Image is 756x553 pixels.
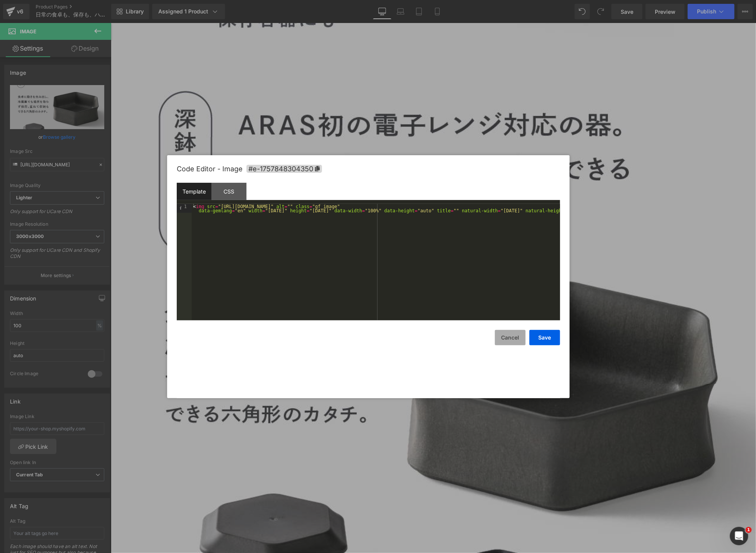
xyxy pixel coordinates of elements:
span: ホーム [20,254,33,261]
a: 設定 [99,243,147,262]
span: チャット [66,255,84,261]
div: 1 [177,204,192,213]
div: CSS [212,183,247,200]
span: 1 [746,527,752,533]
div: Template [177,183,212,200]
a: チャット [51,243,99,262]
a: ホーム [2,243,51,262]
span: Click to copy [247,165,322,173]
button: Cancel [495,330,526,345]
span: 設定 [118,254,128,261]
span: Code Editor - Image [177,165,243,173]
button: Save [529,330,560,345]
iframe: Intercom live chat [730,527,748,545]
